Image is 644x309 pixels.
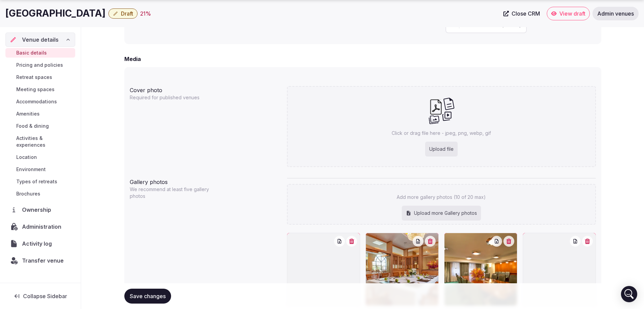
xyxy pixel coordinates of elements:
div: 21 % [140,9,151,18]
div: Cover photo [130,83,282,94]
span: Close CRM [512,10,540,17]
button: Transfer venue [5,253,75,268]
a: Close CRM [499,7,544,20]
span: Activity log [22,240,55,248]
span: Environment [16,166,46,173]
button: Draft [108,8,138,19]
a: Ownership [5,203,75,217]
a: Brochures [5,189,75,199]
p: Add more gallery photos (10 of 20 max) [397,194,486,201]
a: Environment [5,165,75,174]
span: Amenities [16,110,40,117]
span: Brochures [16,190,40,197]
span: Collapse Sidebar [23,293,67,300]
button: 21% [140,9,151,18]
a: Amenities [5,109,75,119]
div: Open Intercom Messenger [621,286,637,302]
a: Types of retreats [5,177,75,186]
span: Meeting spaces [16,86,55,93]
span: Admin venues [597,10,634,17]
h1: [GEOGRAPHIC_DATA] [5,7,106,20]
span: Basic details [16,49,47,56]
span: Save changes [130,293,166,300]
span: Venue details [22,36,59,44]
a: Administration [5,220,75,234]
button: Save changes [124,289,171,304]
div: OH - Daffodil - Meeting style U-shape.jpg [523,233,596,306]
span: Administration [22,223,64,231]
span: Accommodations [16,98,57,105]
span: Draft [121,10,133,17]
p: Required for published venues [130,94,216,101]
span: View draft [559,10,585,17]
a: Retreat spaces [5,73,75,82]
a: Pricing and policies [5,60,75,70]
div: Upload more Gallery photos [402,206,481,221]
button: Collapse Sidebar [5,289,75,304]
a: Activities & experiences [5,133,75,150]
span: Transfer venue [22,256,64,265]
a: View draft [547,7,590,20]
span: Pricing and policies [16,62,63,68]
h2: Media [124,55,141,63]
a: Accommodations [5,97,75,106]
div: OGH - Rooftop Patio.jpg [287,233,360,306]
a: Meeting spaces [5,85,75,94]
div: Upload file [425,142,458,157]
span: Retreat spaces [16,74,52,81]
a: Basic details [5,48,75,58]
a: Activity log [5,236,75,251]
div: OH - Wine Room meeting style.jpg [366,233,439,306]
div: Gallery photos [130,175,282,186]
a: Admin venues [593,7,639,20]
span: Ownership [22,206,54,214]
div: OH - S.C. Huang Boardroom.jpg [444,233,517,306]
a: Location [5,152,75,162]
a: Food & dining [5,121,75,131]
span: Activities & experiences [16,135,72,148]
span: Location [16,154,37,161]
span: Types of retreats [16,178,57,185]
span: Food & dining [16,123,49,129]
p: Click or drag file here - jpeg, png, webp, gif [392,130,491,137]
p: We recommend at least five gallery photos [130,186,216,200]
